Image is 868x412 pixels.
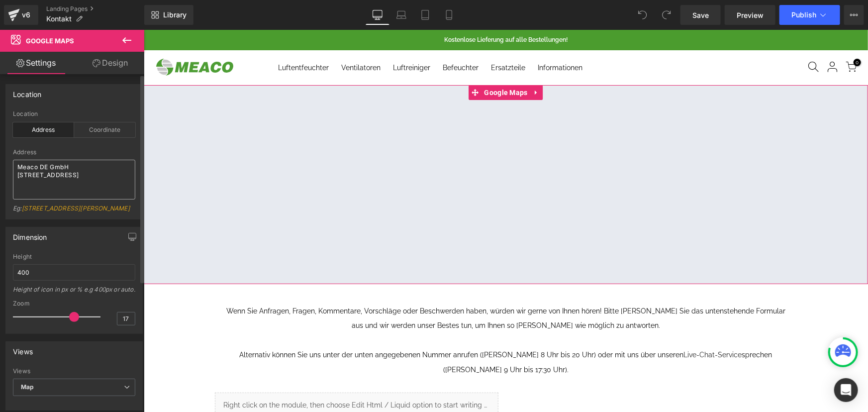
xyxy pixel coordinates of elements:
b: Map [21,383,34,391]
span: Kontakt [46,15,72,23]
b: Telefonnummer [377,381,429,389]
a: Mobile [437,5,461,25]
a: Ventilatoren [192,20,243,55]
span: 0 [710,29,717,36]
a: New Library [144,5,193,25]
img: Meaco DE GmbH [12,26,90,48]
div: Views [13,368,135,375]
button: Redo [657,5,676,25]
a: Tablet [413,5,437,25]
a: v6 [4,5,38,25]
div: Open Intercom Messenger [834,378,858,402]
div: Location [13,110,135,117]
span: Preview [737,10,764,20]
a: Ersatzteile [341,20,388,55]
div: Views [13,342,33,356]
div: Height [13,253,135,260]
a: Design [74,52,146,74]
div: v6 [20,8,32,21]
a: 0 [702,31,713,46]
span: Save [692,10,709,20]
a: Befeuchter [293,20,341,55]
div: Height of icon in px or % e.g 400px or auto. [13,286,135,300]
span: Library [163,10,187,19]
div: Address [13,149,135,156]
a: Luftreiniger [243,20,293,55]
a: Laptop [389,5,413,25]
div: Address [13,122,74,137]
a: Desktop [366,5,389,25]
a: Luftentfeuchter [128,20,192,55]
a: Landing Pages [46,5,144,13]
a: Live-Chat-Service [540,321,598,329]
input: auto [13,264,135,281]
button: More [844,5,864,25]
div: Dimension [13,227,47,241]
a: Preview [725,5,775,25]
a: Kostenlose Lieferung auf alle Bestellungen! [300,6,424,13]
a: [STREET_ADDRESS][PERSON_NAME] [22,205,130,212]
div: Location [13,85,41,99]
button: Undo [633,5,653,25]
a: Informationen [388,20,445,55]
div: Coordinate [74,122,135,137]
div: Eg: [13,205,135,219]
span: Google Maps [26,37,74,45]
span: Publish [791,11,816,19]
p: Wenn Sie Anfragen, Fragen, Kommentare, Vorschläge oder Beschwerden haben, würden wir gerne von Ih... [71,274,653,289]
div: Zoom [13,300,135,307]
p: aus und wir werden unser Bestes tun, um Ihnen so [PERSON_NAME] wie möglich zu antworten. [71,289,653,303]
button: Publish [779,5,840,25]
p: Alternativ können Sie uns unter der unten angegebenen Nummer anrufen ([PERSON_NAME] 8 Uhr bis 20 ... [71,318,653,347]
